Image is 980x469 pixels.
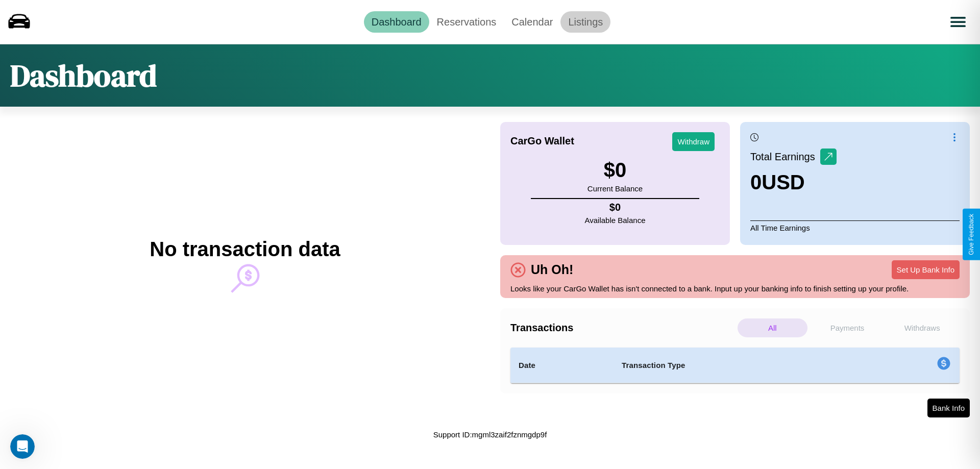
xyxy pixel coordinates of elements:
p: All Time Earnings [750,220,960,235]
div: Give Feedback [968,214,975,255]
h4: Transactions [510,322,735,334]
button: Set Up Bank Info [892,260,960,279]
h4: CarGo Wallet [510,135,574,147]
table: simple table [510,348,960,383]
h4: Transaction Type [622,359,853,372]
h2: No transaction data [150,238,340,261]
a: Reservations [429,11,504,33]
iframe: Intercom live chat [10,434,35,459]
a: Listings [560,11,610,33]
p: Available Balance [585,213,646,227]
p: Withdraws [887,318,957,337]
h4: $ 0 [585,202,646,213]
p: All [738,318,807,337]
button: Open menu [944,8,972,36]
h4: Uh Oh! [526,262,578,277]
h4: Date [519,359,605,372]
p: Support ID: mgml3zaif2fznmgdp9f [433,428,547,441]
p: Looks like your CarGo Wallet has isn't connected to a bank. Input up your banking info to finish ... [510,282,960,295]
a: Calendar [504,11,560,33]
a: Dashboard [364,11,429,33]
h1: Dashboard [10,55,157,96]
h3: $ 0 [587,159,643,182]
button: Withdraw [672,132,715,151]
button: Bank Info [927,399,970,417]
h3: 0 USD [750,171,837,194]
p: Current Balance [587,182,643,195]
p: Total Earnings [750,147,820,166]
p: Payments [813,318,883,337]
